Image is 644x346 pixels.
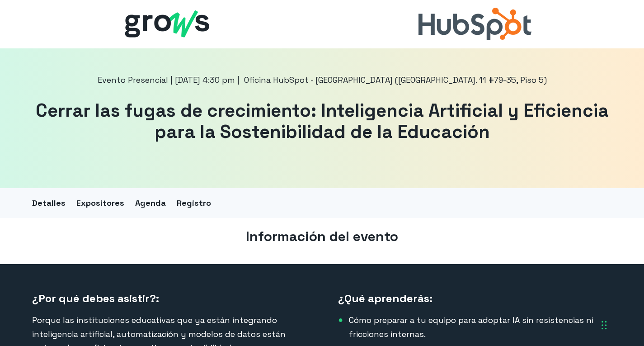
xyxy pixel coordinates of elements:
[76,196,124,210] a: Expositores
[177,196,211,210] a: Registro
[98,75,547,85] span: Evento Presencial | [DATE] 4:30 pm | Oficina HubSpot - [GEOGRAPHIC_DATA] ([GEOGRAPHIC_DATA]. 11 #...
[481,230,644,346] div: Widget de chat
[602,312,607,339] div: Arrastrar
[32,291,159,305] strong: ¿Por qué debes asistir?:
[32,196,612,210] div: Navigation Menu
[32,228,612,246] h2: Información del evento
[418,8,531,40] img: Logo HubSpot
[32,196,66,210] a: Detalles
[338,291,432,305] strong: ¿Qué aprenderás:
[349,315,593,339] span: Cómo preparar a tu equipo para adoptar IA sin resistencias ni fricciones internas.
[32,100,612,143] h1: Cerrar las fugas de crecimiento: Inteligencia Artificial y Eficiencia para la Sostenibilidad de l...
[481,230,644,346] iframe: Chat Widget
[135,196,166,210] a: Agenda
